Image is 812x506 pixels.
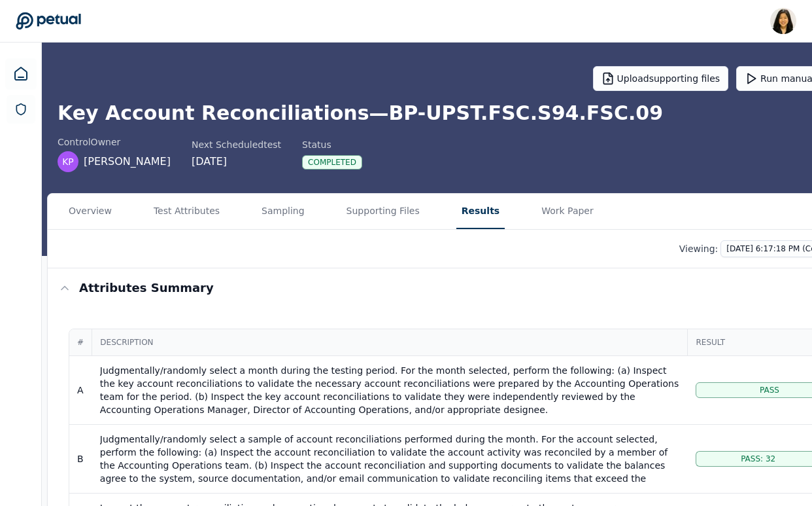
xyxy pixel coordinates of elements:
div: Judgmentally/randomly select a month during the testing period. For the month selected, perform t... [100,364,680,416]
button: Work Paper [536,194,599,229]
span: Description [100,337,679,348]
div: Judgmentally/randomly select a sample of account reconciliations performed during the month. For ... [100,433,680,498]
img: Renee Park [770,8,796,34]
button: Supporting Files [341,194,425,229]
div: Completed [302,155,362,170]
span: # [77,337,84,348]
div: Status [302,138,362,151]
a: SOC 1 Reports [7,95,35,124]
a: Go to Dashboard [16,12,81,30]
button: Uploadsupporting files [593,66,729,91]
span: Pass: 32 [741,454,775,464]
td: B [69,425,92,494]
span: [PERSON_NAME] [84,154,171,170]
a: Dashboard [5,58,37,90]
div: [DATE] [192,154,281,170]
div: control Owner [58,136,171,149]
button: Sampling [256,194,310,229]
div: Next Scheduled test [192,138,281,151]
button: Results [456,194,505,229]
span: KP [62,155,74,168]
td: A [69,356,92,425]
span: Pass [760,385,779,395]
h3: Attributes summary [79,279,214,297]
p: Viewing: [679,242,719,255]
button: Test Attributes [148,194,225,229]
button: Overview [63,194,117,229]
